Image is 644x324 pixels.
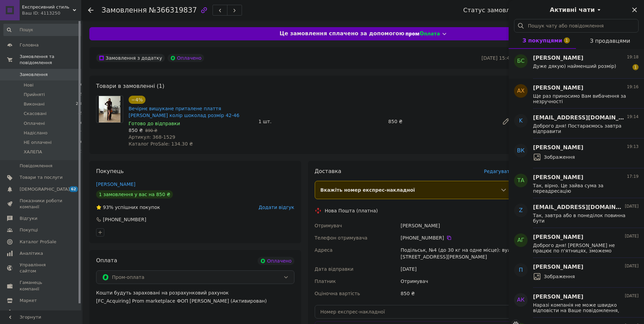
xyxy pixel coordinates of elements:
span: 93% [103,205,113,210]
div: [PHONE_NUMBER] [401,234,513,241]
span: Редагувати [484,169,513,174]
span: Покупець [96,168,124,174]
span: Ще раз приносимо Вам вибачення за незручності [533,93,629,104]
button: Активні чати [528,5,625,14]
div: [FC_Acquiring] Prom marketplace ФОП [PERSON_NAME] (Активирован) [96,298,294,304]
span: 0 [81,120,83,127]
div: Замовлення з додатку [96,54,165,62]
span: Замовлення та повідомлення [20,54,81,66]
span: Дата відправки [315,266,354,272]
span: НЕ оплачені [24,139,52,146]
span: Аналітика [20,250,43,256]
div: [PHONE_NUMBER] [102,216,147,223]
span: АХ [517,87,525,95]
span: Експресивний стиль [22,4,73,10]
a: Редагувати [499,115,513,128]
a: Вечірнє вишукане приталене плаття [PERSON_NAME] колір шоколад розмір 42-46 [129,106,239,118]
div: 1 замовлення у вас на 850 ₴ [96,190,173,198]
span: Відгуки [20,215,37,222]
span: 1 [564,37,570,43]
span: Замовлення [102,6,147,14]
span: [EMAIL_ADDRESS][DOMAIN_NAME] [533,114,625,122]
span: 17 [78,130,83,136]
span: 890 ₴ [145,128,157,133]
time: [DATE] 15:48 [482,55,513,61]
span: [DATE] [625,263,639,269]
div: Отримувач [399,275,514,287]
span: [PERSON_NAME] [533,54,583,62]
span: Оплачені [24,120,45,127]
span: [EMAIL_ADDRESS][DOMAIN_NAME] [533,204,623,211]
span: Це замовлення сплачено за допомогою [280,30,404,38]
button: z[EMAIL_ADDRESS][DOMAIN_NAME][DATE]Так, завтра або в понеділок повинна бути [509,198,644,228]
div: [DATE] [399,263,514,275]
span: [DATE] [625,233,639,239]
span: [PERSON_NAME] [533,233,583,241]
span: k [519,117,523,125]
span: 1 [81,149,83,155]
div: −4% [129,96,146,104]
span: АК [517,296,525,304]
div: Нова Пошта (платна) [323,207,380,214]
span: №366319837 [149,6,197,14]
span: Головна [20,42,39,48]
span: Готово до відправки [129,121,180,126]
span: Надіслано [24,130,47,136]
span: АГ [517,236,525,244]
div: Кошти будуть зараховані на розрахунковий рахунок [96,289,294,304]
span: 0 [81,139,83,146]
span: 19:14 [627,114,639,120]
div: успішних покупок [96,204,160,211]
span: 62 [69,186,78,192]
span: [PERSON_NAME] [533,84,583,92]
a: [PERSON_NAME] [96,182,135,187]
span: 5 [81,92,83,98]
button: З продавцями [576,33,644,49]
span: Наразі компанія не може швидко відповісти на Ваше повідомлення, оскільки за її графіком роботи сь... [533,302,629,313]
span: Оціночна вартість [315,291,360,296]
div: Повернутися назад [88,7,93,14]
span: 17:19 [627,174,639,179]
span: Доброго дня! [PERSON_NAME] не працює по п'ятницях, зможемо відправити скоріш за все завтра [533,243,629,253]
div: Оплачено [258,257,294,265]
span: З покупцями [523,37,562,44]
button: АГ[PERSON_NAME][DATE]Доброго дня! [PERSON_NAME] не працює по п'ятницях, зможемо відправити скоріш... [509,228,644,258]
button: ТА[PERSON_NAME]17:19Так, вірно. Це зайва сума за переадресацію [509,168,644,198]
span: Скасовані [24,111,47,117]
span: Каталог ProSale: 134.30 ₴ [129,141,193,147]
span: Платник [315,279,336,284]
span: Замовлення [20,72,48,78]
span: З продавцями [590,38,630,44]
span: Гаманець компанії [20,280,63,292]
span: [DATE] [625,293,639,299]
span: Показники роботи компанії [20,198,63,210]
span: Налаштування [20,309,54,315]
div: Ваш ID: 4113250 [22,10,81,16]
span: Каталог ProSale [20,239,56,245]
span: 85 [78,111,83,117]
span: [PERSON_NAME] [533,174,583,182]
span: Прийняті [24,92,45,98]
button: БС[PERSON_NAME]19:18Дуже дякую) найменший розмір)1 [509,49,644,79]
button: Закрити [630,6,639,14]
span: Товари в замовленні (1) [96,83,164,89]
span: Отримувач [315,223,342,228]
div: Оплачено [168,54,204,62]
span: Оплата [96,257,117,264]
span: Дуже дякую) найменший розмір) [533,63,616,69]
span: [PERSON_NAME] [533,144,583,152]
button: п[PERSON_NAME][DATE]Зображення [509,258,644,288]
span: 19:16 [627,84,639,90]
span: БС [517,57,525,65]
input: Пошук [3,24,84,36]
button: З покупцями1 [509,33,576,49]
span: Маркет [20,298,37,304]
div: 850 ₴ [385,117,496,126]
span: [PERSON_NAME] [533,293,583,301]
button: ВК[PERSON_NAME]19:13Зображення [509,138,644,168]
span: Товари та послуги [20,174,63,180]
span: Активні чати [550,5,595,14]
span: 0 [81,82,83,88]
input: Номер експрес-накладної [315,305,513,319]
span: Зображення [544,154,575,160]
